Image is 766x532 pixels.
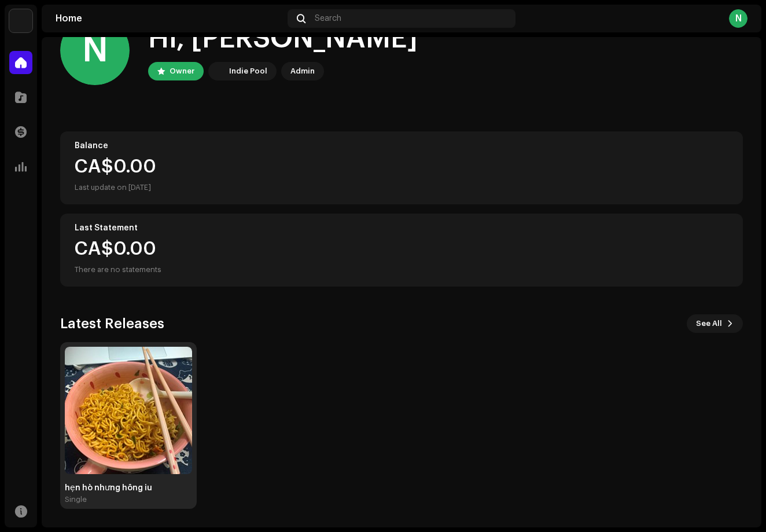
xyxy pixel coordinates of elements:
[60,16,130,85] div: N
[211,64,224,78] img: 190830b2-3b53-4b0d-992c-d3620458de1d
[687,314,743,333] button: See All
[696,312,722,335] span: See All
[65,347,192,474] img: b846c2ec-849a-4bae-a5d0-1e9ede280244
[65,483,192,493] div: hẹn hò nhưng hông iu
[75,223,728,233] div: Last Statement
[60,131,743,204] re-o-card-value: Balance
[75,141,728,151] div: Balance
[148,20,418,57] div: Hi, [PERSON_NAME]
[170,64,194,78] div: Owner
[9,9,32,32] img: 190830b2-3b53-4b0d-992c-d3620458de1d
[315,14,341,23] span: Search
[56,14,283,23] div: Home
[729,9,747,28] div: N
[229,64,267,78] div: Indie Pool
[60,314,164,333] h3: Latest Releases
[65,495,87,504] div: Single
[75,263,161,277] div: There are no statements
[290,64,315,78] div: Admin
[75,181,728,195] div: Last update on [DATE]
[60,214,743,287] re-o-card-value: Last Statement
